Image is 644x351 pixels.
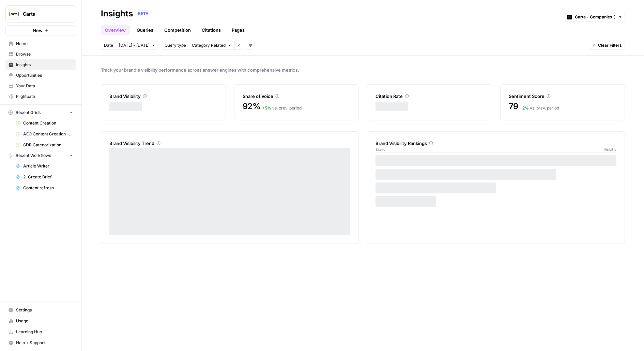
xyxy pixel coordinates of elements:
[16,152,51,159] span: Recent Workflows
[16,72,73,78] span: Opportunities
[23,120,73,126] span: Content Creation
[575,14,615,20] input: Carta - Companies (cap table)
[23,185,73,191] span: Content refresh
[33,27,43,34] span: New
[23,11,64,17] span: Carta
[16,51,73,57] span: Browse
[16,93,73,100] span: Flightpath
[23,163,73,169] span: Article Writer
[5,59,76,70] a: Insights
[160,25,195,35] a: Competition
[5,38,76,49] a: Home
[116,41,159,50] button: [DATE] - [DATE]
[5,107,76,118] button: Recent Grids
[101,8,133,19] div: Insights
[509,101,519,112] span: 79
[13,129,76,140] a: AEO Content Creation - Fund Mgmt
[589,41,625,50] button: Clear Filters
[16,307,73,313] span: Settings
[375,93,484,100] div: Citation Rate
[509,93,617,100] div: Sentiment Score
[375,140,616,147] div: Brand Visibility Rankings
[13,161,76,172] a: Article Writer
[5,25,76,35] button: New
[375,147,385,152] span: Brand
[262,105,302,111] div: vs. prev. period
[5,326,76,337] a: Learning Hub
[16,83,73,89] span: Your Data
[598,42,622,48] span: Clear Filters
[16,329,73,335] span: Learning Hub
[16,318,73,324] span: Usage
[5,91,76,102] a: Flightpath
[5,70,76,81] a: Opportunities
[5,305,76,316] a: Settings
[243,101,261,112] span: 92%
[243,93,351,100] div: Share of Voice
[119,42,150,48] span: [DATE] - [DATE]
[109,93,217,100] div: Brand Visibility
[23,174,73,180] span: 2. Create Brief
[5,5,76,23] button: Workspace: Carta
[604,147,616,152] span: Visibility
[133,25,157,35] a: Queries
[101,67,625,73] span: Track your brand's visibility performance across answer engines with comprehensive metrics.
[13,140,76,150] a: SDR Categorization
[23,131,73,137] span: AEO Content Creation - Fund Mgmt
[189,41,234,50] button: Category Related
[104,42,113,48] span: Date
[5,316,76,326] a: Usage
[23,142,73,148] span: SDR Categorization
[165,42,186,48] span: Query type
[16,340,73,346] span: Help + Support
[5,337,76,348] button: Help + Support
[13,182,76,193] a: Content refresh
[5,81,76,91] a: Your Data
[136,10,151,17] div: BETA
[109,140,350,147] div: Brand Visibility Trend
[16,62,73,68] span: Insights
[262,105,271,111] span: + 5 %
[101,25,130,35] a: Overview
[5,49,76,60] a: Browse
[8,8,20,20] img: Carta Logo
[192,42,226,48] span: Category Related
[16,41,73,47] span: Home
[198,25,225,35] a: Citations
[5,150,76,161] button: Recent Workflows
[520,105,529,111] span: + 2 %
[16,109,41,116] span: Recent Grids
[228,25,249,35] a: Pages
[13,172,76,182] a: 2. Create Brief
[520,105,559,111] div: vs. prev. period
[13,118,76,129] a: Content Creation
